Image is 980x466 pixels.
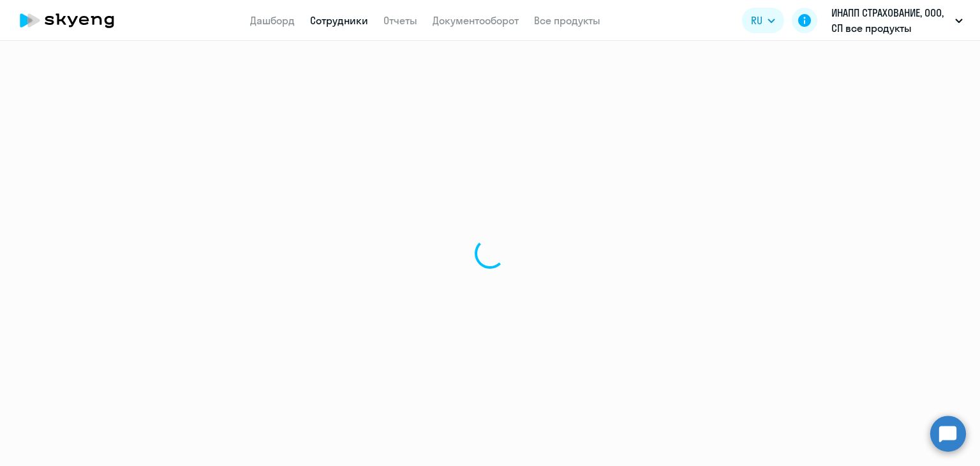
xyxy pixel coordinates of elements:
[534,14,600,27] a: Все продукты
[433,14,519,27] a: Документооборот
[310,14,368,27] a: Сотрудники
[383,14,417,27] a: Отчеты
[250,14,295,27] a: Дашборд
[825,5,969,36] button: ИНАПП СТРАХОВАНИЕ, ООО, СП все продукты
[751,13,762,28] span: RU
[831,5,950,36] p: ИНАПП СТРАХОВАНИЕ, ООО, СП все продукты
[742,8,784,33] button: RU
